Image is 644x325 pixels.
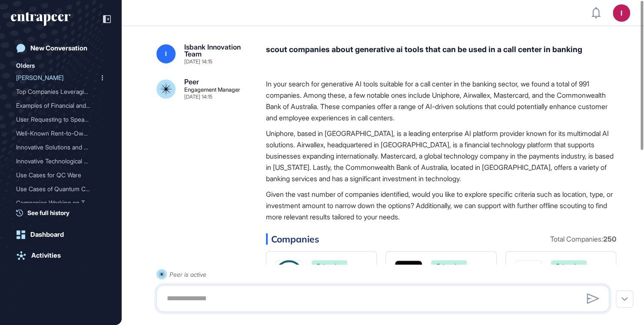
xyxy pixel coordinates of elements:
[16,154,99,168] div: Innovative Technological ...
[266,233,616,245] div: Companies
[16,99,99,113] div: Examples of Financial and...
[395,261,422,288] img: Airwallex-logo
[266,43,616,64] div: scout companies about generative ai tools that can be used in a call center in banking
[184,87,240,93] div: Engagement Manager
[266,128,616,184] p: Uniphore, based in [GEOGRAPHIC_DATA], is a leading enterprise AI platform provider known for its ...
[16,85,106,99] div: Top Companies Leveraging AI in Finance
[431,260,467,272] div: Enterprise
[11,226,111,243] a: Dashboard
[551,260,587,272] div: Enterprise
[169,269,206,280] div: Peer is active
[184,59,212,64] div: [DATE] 14:15
[16,113,106,126] div: User Requesting to Speak with Reese
[184,78,199,85] div: Peer
[16,168,99,182] div: Use Cases for QC Ware
[11,247,111,264] a: Activities
[16,154,106,168] div: Innovative Technological Use Cases for Financial Institutions
[30,231,64,239] div: Dashboard
[16,71,106,85] div: Nash
[16,85,99,99] div: Top Companies Leveraging ...
[266,78,616,123] p: In your search for generative AI tools suitable for a call center in the banking sector, we found...
[184,94,212,99] div: [DATE] 14:15
[603,235,616,243] b: 250
[16,140,106,154] div: Innovative Solutions and Use Cases for Banks
[550,235,616,242] div: Total Companies:
[11,40,111,57] a: New Conversation
[16,126,99,140] div: Well-Known Rent-to-Own Co...
[27,208,70,217] span: See full history
[16,126,106,140] div: Well-Known Rent-to-Own Companies: Rent-A-Center, Rental Center, General Rental Center
[16,196,106,210] div: Companies Working on Tokenized Loyalty Programs
[16,60,35,71] div: Olders
[16,113,99,126] div: User Requesting to Speak ...
[30,44,87,52] div: New Conversation
[16,99,106,113] div: Examples of Financial and Investment Assistant Roles
[16,208,111,217] a: See full history
[16,168,106,182] div: Use Cases for QC Ware
[16,140,99,154] div: Innovative Solutions and ...
[16,196,99,210] div: Companies Working on Toke...
[31,252,61,259] div: Activities
[266,189,616,222] p: Given the vast number of companies identified, would you like to explore specific criteria such a...
[613,4,630,22] button: I
[11,12,70,26] div: entrapeer-logo
[165,50,167,57] span: I
[16,182,106,196] div: Use Cases of Quantum Computing in the Banking Sector
[16,182,99,196] div: Use Cases of Quantum Comp...
[184,43,252,57] div: Isbank Innovation Team
[16,71,99,85] div: [PERSON_NAME]
[312,260,347,272] div: Enterprise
